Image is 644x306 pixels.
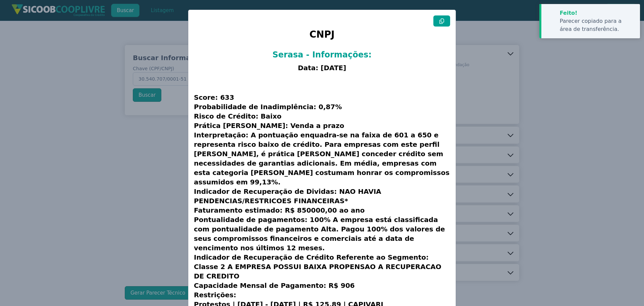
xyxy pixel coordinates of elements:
[560,17,635,33] div: Parecer copiado para a área de transferência.
[560,9,635,17] div: Feito!
[194,27,450,46] h1: CNPJ
[194,49,450,61] h2: Serasa - Informações:
[194,63,450,73] h3: Data: [DATE]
